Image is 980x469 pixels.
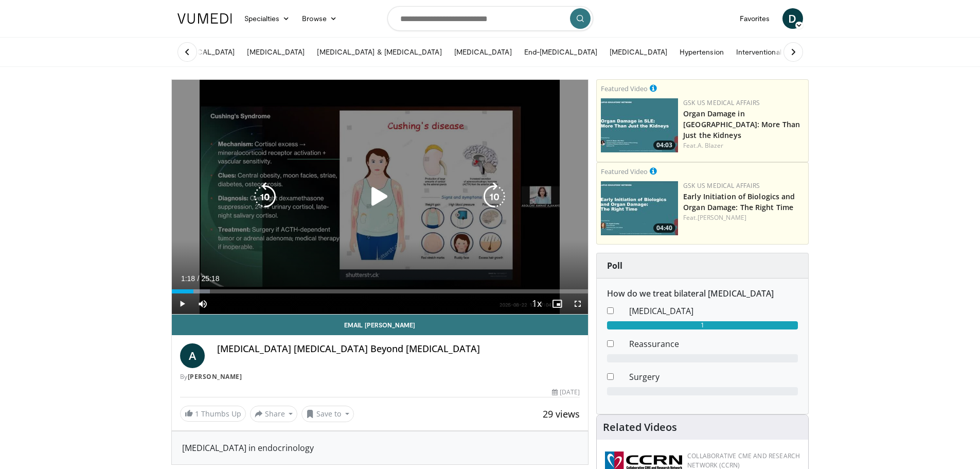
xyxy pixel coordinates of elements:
a: A [180,343,205,368]
button: Save to [301,406,354,422]
button: Playback Rate [526,293,547,314]
button: Play [172,293,192,314]
span: / [198,274,200,283]
div: Progress Bar [172,289,589,293]
div: [MEDICAL_DATA] in endocrinology [182,442,578,454]
a: [PERSON_NAME] [188,372,242,381]
span: 04:40 [653,223,675,233]
a: [MEDICAL_DATA] & [MEDICAL_DATA] [311,42,448,62]
h4: [MEDICAL_DATA] [MEDICAL_DATA] Beyond [MEDICAL_DATA] [217,343,580,355]
a: 04:40 [601,181,678,235]
div: By [180,372,580,381]
a: Interventional Nephrology [730,42,828,62]
a: Browse [296,8,343,29]
button: Share [250,406,298,422]
span: 04:03 [653,141,675,150]
span: 25:18 [201,274,219,283]
a: [PERSON_NAME] [698,213,746,222]
button: Fullscreen [567,293,588,314]
video-js: Video Player [172,80,589,315]
a: Email [PERSON_NAME] [172,315,589,335]
img: b4d418dc-94e0-46e0-a7ce-92c3a6187fbe.png.150x105_q85_crop-smart_upscale.jpg [601,181,678,235]
a: GSK US Medical Affairs [683,98,760,107]
a: D [782,8,803,29]
dd: Reassurance [621,338,806,350]
a: Hypertension [673,42,730,62]
button: Enable picture-in-picture mode [547,293,567,314]
a: [MEDICAL_DATA] [603,42,673,62]
a: Early Initiation of Biologics and Organ Damage: The Right Time [683,192,795,212]
dd: Surgery [621,371,806,383]
div: Feat. [683,213,804,222]
div: 1 [607,321,798,329]
small: Featured Video [601,84,648,93]
img: e91ec583-8f54-4b52-99b4-be941cf021de.png.150x105_q85_crop-smart_upscale.jpg [601,98,678,152]
img: VuMedi Logo [177,13,232,24]
div: [DATE] [552,388,580,397]
a: 1 Thumbs Up [180,406,246,422]
h4: Related Videos [603,421,677,433]
div: Feat. [683,141,804,150]
h6: How do we treat bilateral [MEDICAL_DATA] [607,289,798,299]
strong: Poll [607,260,622,271]
span: 29 views [543,408,580,420]
input: Search topics, interventions [387,6,593,31]
a: GSK US Medical Affairs [683,181,760,190]
a: End-[MEDICAL_DATA] [518,42,603,62]
dd: [MEDICAL_DATA] [621,305,806,317]
button: Mute [192,293,213,314]
a: [MEDICAL_DATA] [241,42,311,62]
small: Featured Video [601,167,648,176]
span: 1:18 [181,274,195,283]
a: Favorites [734,8,776,29]
a: A. Blazer [698,141,724,150]
span: 1 [195,409,199,419]
a: [MEDICAL_DATA] [448,42,518,62]
a: Organ Damage in [GEOGRAPHIC_DATA]: More Than Just the Kidneys [683,109,800,140]
a: Specialties [238,8,296,29]
a: 04:03 [601,98,678,152]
